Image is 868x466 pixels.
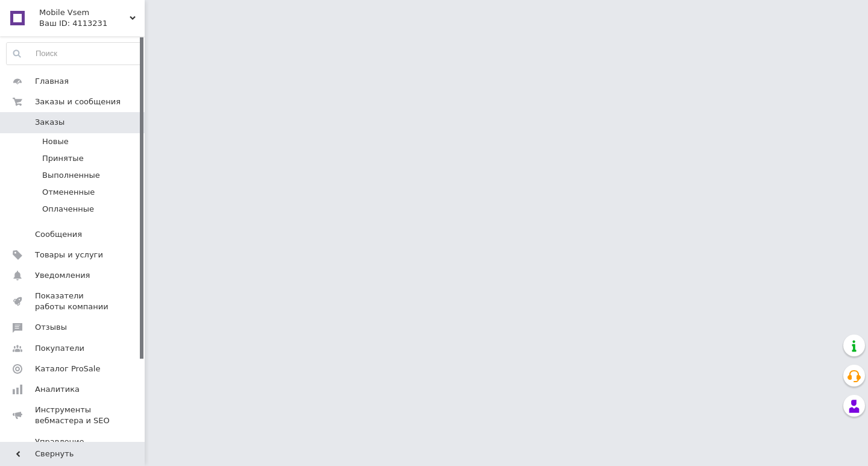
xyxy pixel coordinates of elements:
[42,204,94,215] span: Оплаченные
[35,405,112,426] span: Инструменты вебмастера и SEO
[35,229,82,240] span: Сообщения
[7,43,142,65] input: Поиск
[35,343,84,354] span: Покупатели
[35,96,121,107] span: Заказы и сообщения
[35,270,90,281] span: Уведомления
[42,136,69,147] span: Новые
[42,153,84,164] span: Принятые
[35,76,69,87] span: Главная
[35,436,112,458] span: Управление сайтом
[35,322,67,333] span: Отзывы
[42,187,95,198] span: Отмененные
[35,364,100,374] span: Каталог ProSale
[35,384,80,395] span: Аналитика
[42,170,100,181] span: Выполненные
[35,250,103,260] span: Товары и услуги
[39,7,130,18] span: Mobile Vsem
[39,18,145,29] div: Ваш ID: 4113231
[35,291,112,312] span: Показатели работы компании
[35,117,64,128] span: Заказы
